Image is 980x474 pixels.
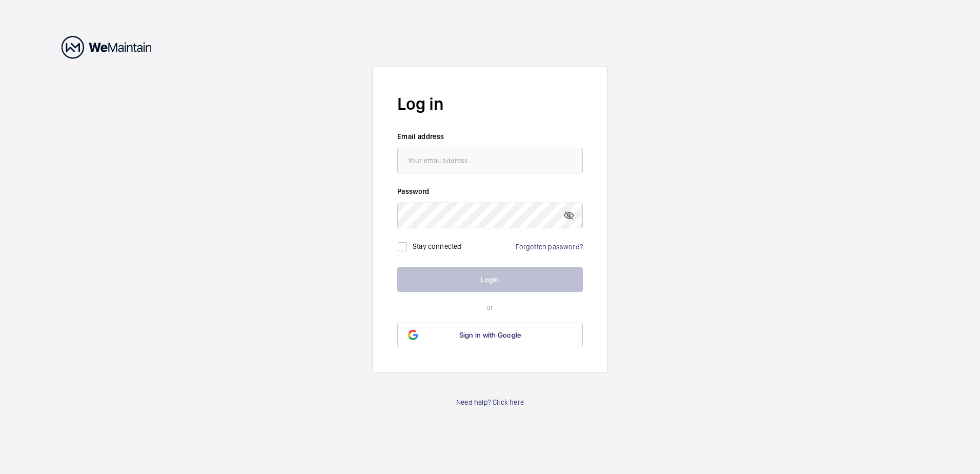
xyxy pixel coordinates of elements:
[397,267,583,292] button: Login
[413,242,462,250] label: Stay connected
[397,92,583,116] h2: Log in
[516,243,583,251] a: Forgotten password?
[459,331,521,339] span: Sign in with Google
[397,131,583,142] label: Email address
[397,302,583,312] p: or
[397,148,583,173] input: Your email address
[456,397,524,407] a: Need help? Click here
[397,186,583,196] label: Password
